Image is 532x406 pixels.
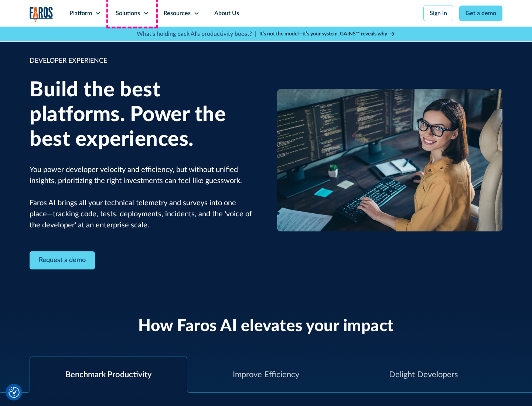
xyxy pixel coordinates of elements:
[8,387,20,398] img: Revisit consent button
[423,6,453,21] a: Sign in
[459,6,502,21] a: Get a demo
[8,387,20,398] button: Cookie Settings
[30,251,95,269] a: Contact Modal
[259,30,395,38] a: It’s not the model—it’s your system. GAINS™ reveals why
[65,369,151,381] div: Benchmark Productivity
[30,78,255,152] h1: Build the best platforms. Power the best experiences.
[389,369,458,381] div: Delight Developers
[69,9,92,18] div: Platform
[164,9,191,18] div: Resources
[30,7,53,22] img: Logo of the analytics and reporting company Faros.
[233,369,299,381] div: Improve Efficiency
[30,164,255,231] p: You power developer velocity and efficiency, but without unified insights, prioritizing the right...
[137,30,256,38] p: What's holding back AI's productivity boost? |
[30,56,255,66] div: DEVELOPER EXPERIENCE
[138,317,394,336] h2: How Faros AI elevates your impact
[116,9,140,18] div: Solutions
[30,7,53,22] a: home
[259,31,387,37] strong: It’s not the model—it’s your system. GAINS™ reveals why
